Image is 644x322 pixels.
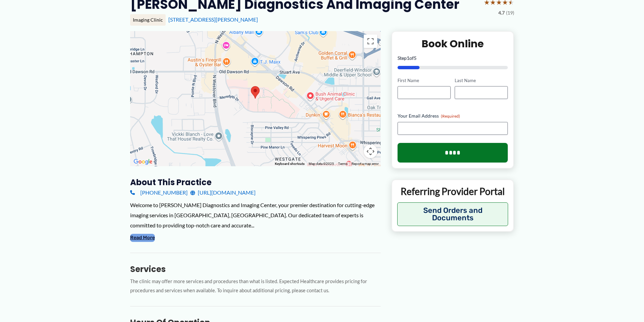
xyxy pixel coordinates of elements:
h2: Book Online [398,37,508,50]
span: 5 [414,55,416,61]
label: First Name [398,77,451,84]
img: Google [132,157,154,166]
a: Terms (opens in new tab) [338,162,348,166]
p: Referring Provider Portal [397,185,508,197]
a: Report a map error [352,162,379,166]
button: Read More [130,234,155,242]
span: 1 [407,55,409,61]
span: Map data ©2025 [309,162,334,166]
label: Last Name [455,77,508,84]
span: (19) [506,8,514,17]
button: Map camera controls [364,145,377,158]
div: Welcome to [PERSON_NAME] Diagnostics and Imaging Center, your premier destination for cutting-edg... [130,200,381,230]
h3: Services [130,264,381,274]
a: [STREET_ADDRESS][PERSON_NAME] [168,16,258,23]
p: Step of [398,56,508,60]
a: [URL][DOMAIN_NAME] [190,188,256,198]
button: Keyboard shortcuts [275,162,305,166]
span: (Required) [441,114,460,119]
h3: About this practice [130,177,381,188]
a: Open this area in Google Maps (opens a new window) [132,157,154,166]
button: Toggle fullscreen view [364,34,377,48]
div: Imaging Clinic [130,14,166,26]
span: 4.7 [498,8,505,17]
label: Your Email Address [398,113,508,119]
p: The clinic may offer more services and procedures than what is listed. Expected Healthcare provid... [130,277,381,295]
a: [PHONE_NUMBER] [130,188,188,198]
button: Send Orders and Documents [397,202,508,226]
